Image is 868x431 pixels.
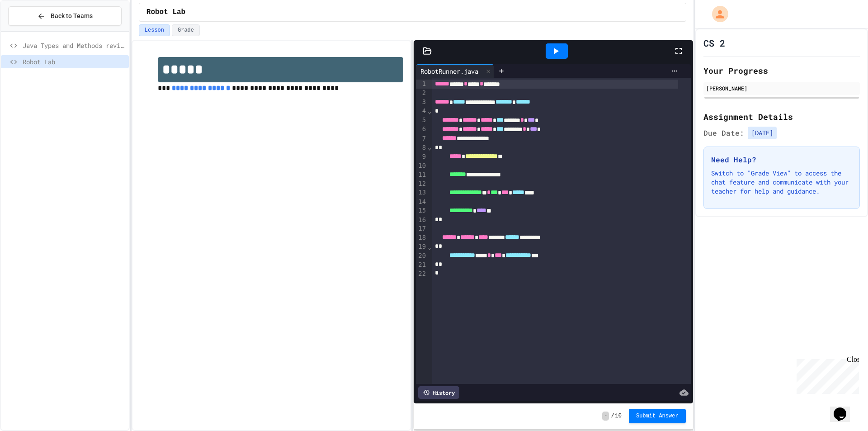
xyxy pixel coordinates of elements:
[427,243,432,251] span: Fold line
[416,161,427,171] div: 10
[416,188,427,197] div: 13
[416,134,427,143] div: 7
[615,412,622,420] span: 10
[416,224,427,233] div: 17
[427,144,432,151] span: Fold line
[427,108,432,115] span: Fold line
[602,412,609,421] span: -
[830,395,859,422] iframe: chat widget
[416,107,427,116] div: 4
[418,386,459,399] div: History
[416,143,427,152] div: 8
[416,152,427,161] div: 9
[172,24,200,36] button: Grade
[636,412,679,420] span: Submit Answer
[23,57,125,66] span: Robot Lab
[416,233,427,242] div: 18
[703,128,744,138] span: Due Date:
[793,355,859,394] iframe: chat widget
[711,169,852,196] p: Switch to "Grade View" to access the chat feature and communicate with your teacher for help and ...
[416,171,427,180] div: 11
[416,216,427,225] div: 16
[711,154,852,165] h3: Need Help?
[703,64,860,77] h2: Your Progress
[611,412,614,420] span: /
[23,41,125,50] span: Java Types and Methods review
[416,64,494,78] div: RobotRunner.java
[748,127,777,139] span: [DATE]
[416,251,427,260] div: 20
[416,260,427,270] div: 21
[703,37,725,49] h1: CS 2
[416,206,427,215] div: 15
[416,270,427,279] div: 22
[703,4,731,24] div: My Account
[706,84,857,92] div: [PERSON_NAME]
[416,116,427,125] div: 5
[416,80,427,89] div: 1
[416,66,483,76] div: RobotRunner.java
[416,198,427,207] div: 14
[416,89,427,98] div: 2
[703,110,860,123] h2: Assignment Details
[416,180,427,189] div: 12
[51,11,93,21] span: Back to Teams
[416,242,427,251] div: 19
[416,125,427,134] div: 6
[8,6,122,26] button: Back to Teams
[416,98,427,107] div: 3
[4,4,62,57] div: Chat with us now!Close
[146,7,185,18] span: Robot Lab
[629,409,686,423] button: Submit Answer
[139,24,170,36] button: Lesson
